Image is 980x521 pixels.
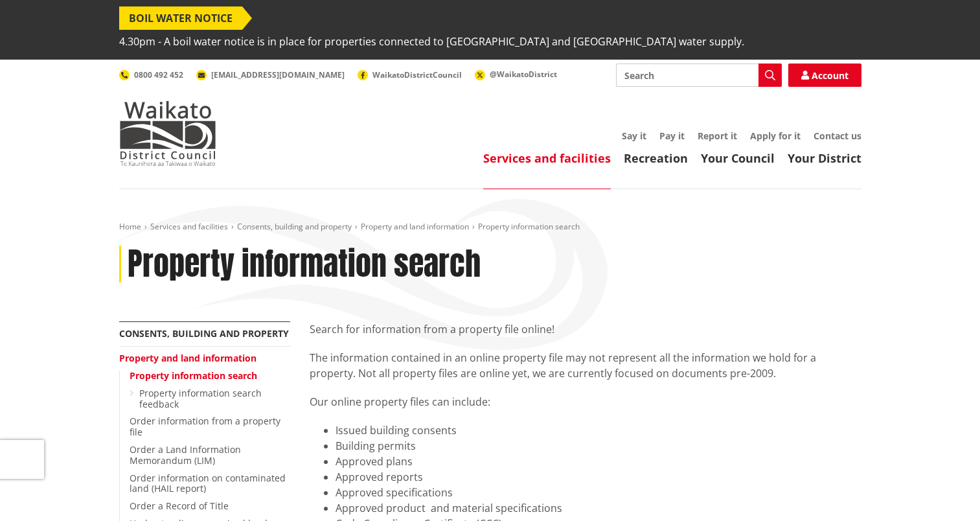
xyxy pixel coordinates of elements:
span: Our online property files can include: [310,395,490,409]
a: Consents, building and property [237,221,352,232]
span: Property information search [478,221,580,232]
span: WaikatoDistrictCouncil [372,69,462,80]
li: Building permits [336,438,861,454]
a: Home [119,221,141,232]
a: [EMAIL_ADDRESS][DOMAIN_NAME] [196,69,345,80]
li: Issued building consents [336,423,861,438]
a: Consents, building and property [119,327,289,340]
a: @WaikatoDistrict [475,69,557,80]
span: 0800 492 452 [134,69,183,80]
a: Contact us [814,130,861,142]
a: Property information search [130,369,257,382]
a: Report it [698,130,737,142]
a: Your District [788,150,861,166]
a: Your Council [701,150,775,166]
a: Property and land information [119,352,256,364]
a: Order information from a property file [130,415,280,438]
p: Search for information from a property file online! [310,321,861,337]
input: Search input [616,64,782,87]
p: The information contained in an online property file may not represent all the information we hol... [310,350,861,381]
span: [EMAIL_ADDRESS][DOMAIN_NAME] [211,69,345,80]
a: Services and facilities [483,150,611,166]
a: Account [788,64,861,87]
img: Waikato District Council - Te Kaunihera aa Takiwaa o Waikato [119,101,216,166]
a: Recreation [624,150,688,166]
a: Order a Land Information Memorandum (LIM) [130,443,241,467]
a: Say it [622,130,646,142]
li: Approved plans [336,454,861,469]
a: Pay it [659,130,685,142]
a: 0800 492 452 [119,69,183,80]
a: Property information search feedback [139,387,262,410]
li: Approved reports [336,469,861,485]
span: @WaikatoDistrict [490,69,557,80]
a: Property and land information [361,221,469,232]
a: Order a Record of Title [130,500,229,512]
li: Approved specifications [336,485,861,500]
a: Order information on contaminated land (HAIL report) [130,472,286,495]
li: Approved product and material specifications [336,500,861,516]
a: Services and facilities [150,221,228,232]
a: Apply for it [750,130,801,142]
span: BOIL WATER NOTICE [119,6,242,30]
a: WaikatoDistrictCouncil [358,69,462,80]
h1: Property information search [128,246,481,283]
span: 4.30pm - A boil water notice is in place for properties connected to [GEOGRAPHIC_DATA] and [GEOGR... [119,30,744,53]
nav: breadcrumb [119,222,861,233]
